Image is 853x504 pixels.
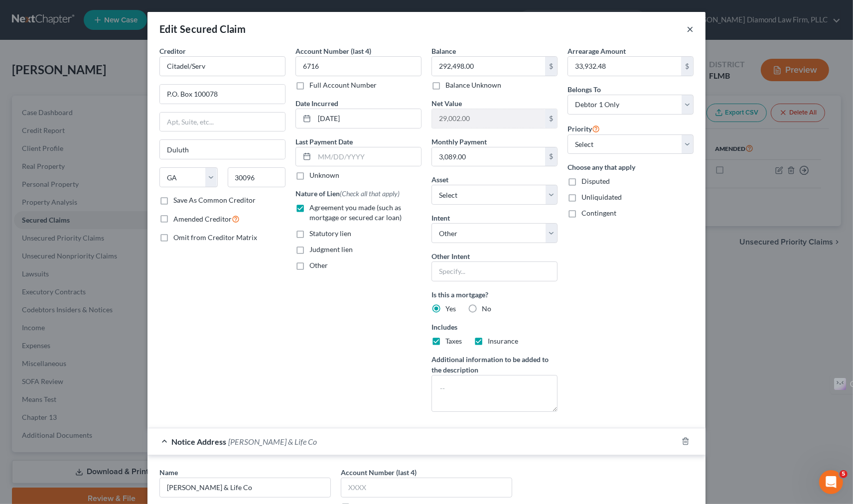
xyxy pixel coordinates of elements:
[431,322,558,332] label: Includes
[819,470,843,494] iframe: Intercom live chat
[173,215,232,223] span: Amended Creditor
[431,46,456,56] label: Balance
[545,109,557,128] div: $
[309,203,402,222] span: Agreement you made (such as mortgage or secured car loan)
[681,57,693,76] div: $
[228,437,317,446] span: [PERSON_NAME] & Life Co
[160,140,285,159] input: Enter city...
[159,47,186,55] span: Creditor
[445,337,462,345] span: Taxes
[431,261,558,281] input: Specify...
[445,304,456,313] span: Yes
[309,229,351,238] span: Statutory lien
[431,175,448,184] span: Asset
[431,289,558,300] label: Is this a mortgage?
[159,56,285,76] input: Search creditor by name...
[432,109,545,128] input: 0.00
[159,468,178,477] span: Name
[545,147,557,166] div: $
[341,478,512,498] input: XXXX
[568,85,601,94] span: Belongs To
[160,85,285,104] input: Enter address...
[568,162,694,172] label: Choose any that apply
[159,478,331,498] input: Search by name...
[295,98,338,109] label: Date Incurred
[160,113,285,131] input: Apt, Suite, etc...
[568,123,600,134] label: Priority
[341,467,417,478] label: Account Number (last 4)
[840,470,848,478] span: 5
[340,189,400,198] span: (Check all that apply)
[431,213,450,223] label: Intent
[309,170,339,180] label: Unknown
[581,177,610,185] span: Disputed
[545,57,557,76] div: $
[314,109,421,128] input: MM/DD/YYYY
[568,46,626,56] label: Arrearage Amount
[568,57,681,76] input: 0.00
[171,437,226,446] span: Notice Address
[309,261,328,269] span: Other
[228,167,286,187] input: Enter zip...
[309,80,377,90] label: Full Account Number
[432,147,545,166] input: 0.00
[295,136,353,147] label: Last Payment Date
[432,57,545,76] input: 0.00
[173,233,257,242] span: Omit from Creditor Matrix
[581,193,622,201] span: Unliquidated
[581,209,616,217] span: Contingent
[445,80,501,90] label: Balance Unknown
[488,337,518,345] span: Insurance
[431,251,470,261] label: Other Intent
[482,304,491,313] span: No
[314,147,421,166] input: MM/DD/YYYY
[295,46,371,56] label: Account Number (last 4)
[295,56,422,76] input: XXXX
[431,98,462,109] label: Net Value
[431,354,558,375] label: Additional information to be added to the description
[159,22,246,36] div: Edit Secured Claim
[687,23,694,35] button: ×
[309,245,353,253] span: Judgment lien
[295,188,400,199] label: Nature of Lien
[431,136,487,147] label: Monthly Payment
[173,195,256,205] label: Save As Common Creditor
